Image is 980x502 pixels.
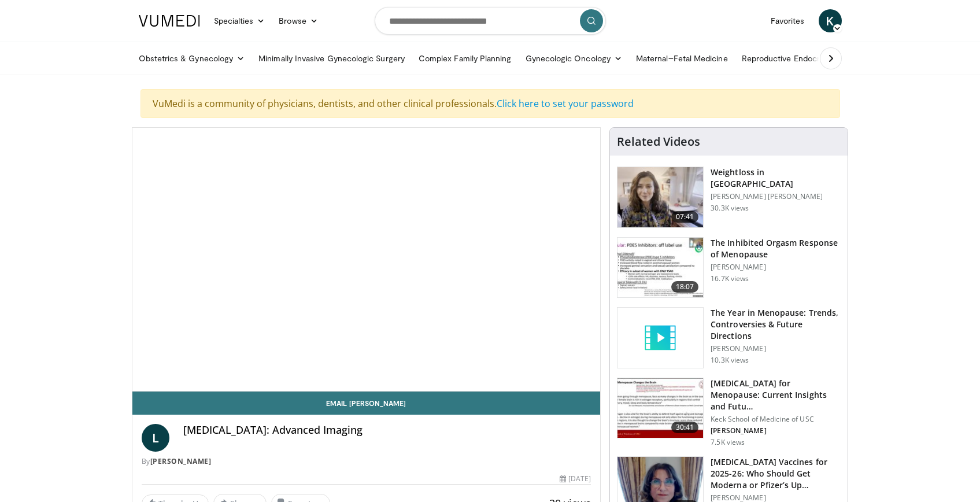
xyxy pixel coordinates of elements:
p: 16.7K views [711,274,749,283]
a: The Year in Menopause: Trends, Controversies & Future Directions [PERSON_NAME] 10.3K views [617,307,841,368]
p: 30.3K views [711,204,749,213]
a: Favorites [764,9,812,32]
a: Gynecologic Oncology [519,47,629,70]
h3: [MEDICAL_DATA] Vaccines for 2025-26: Who Should Get Moderna or Pfizer’s Up… [711,456,841,491]
div: [DATE] [560,474,591,484]
video-js: Video Player [132,128,601,392]
a: [PERSON_NAME] [150,456,212,466]
a: Browse [272,9,325,32]
p: Keck School of Medicine of USC [711,415,841,424]
div: VuMedi is a community of physicians, dentists, and other clinical professionals. [140,89,840,118]
img: 47271b8a-94f4-49c8-b914-2a3d3af03a9e.150x105_q85_crop-smart_upscale.jpg [617,378,703,438]
img: video_placeholder_short.svg [617,308,703,368]
a: Maternal–Fetal Medicine [629,47,735,70]
p: [PERSON_NAME] [PERSON_NAME] [711,192,841,201]
p: [PERSON_NAME] [711,426,841,435]
p: [PERSON_NAME] [711,263,841,272]
p: 7.5K views [711,438,745,447]
a: 18:07 The Inhibited Orgasm Response of Menopause [PERSON_NAME] 16.7K views [617,237,841,298]
input: Search topics, interventions [375,7,606,35]
a: Obstetrics & Gynecology [132,47,252,70]
h3: The Year in Menopause: Trends, Controversies & Future Directions [711,307,841,342]
a: Click here to set your password [497,97,634,110]
a: Specialties [207,9,272,32]
h3: The Inhibited Orgasm Response of Menopause [711,237,841,260]
h3: [MEDICAL_DATA] for Menopause: Current Insights and Futu… [711,378,841,412]
span: 07:41 [671,211,699,223]
h4: [MEDICAL_DATA]: Advanced Imaging [183,424,591,437]
span: 18:07 [671,281,699,293]
a: Minimally Invasive Gynecologic Surgery [252,47,412,70]
a: L [142,424,169,452]
h3: Weightloss in [GEOGRAPHIC_DATA] [711,167,841,190]
a: Reproductive Endocrinology & [MEDICAL_DATA] [735,47,929,70]
div: By [142,456,591,467]
a: Complex Family Planning [412,47,519,70]
img: 9983fed1-7565-45be-8934-aef1103ce6e2.150x105_q85_crop-smart_upscale.jpg [617,167,703,227]
a: Email [PERSON_NAME] [132,392,601,415]
a: 07:41 Weightloss in [GEOGRAPHIC_DATA] [PERSON_NAME] [PERSON_NAME] 30.3K views [617,167,841,228]
h4: Related Videos [617,135,700,149]
a: K [819,9,842,32]
span: 30:41 [671,422,699,433]
p: 10.3K views [711,356,749,365]
p: [PERSON_NAME] [711,344,841,353]
img: 283c0f17-5e2d-42ba-a87c-168d447cdba4.150x105_q85_crop-smart_upscale.jpg [617,238,703,298]
a: 30:41 [MEDICAL_DATA] for Menopause: Current Insights and Futu… Keck School of Medicine of USC [PE... [617,378,841,447]
img: VuMedi Logo [139,15,200,27]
